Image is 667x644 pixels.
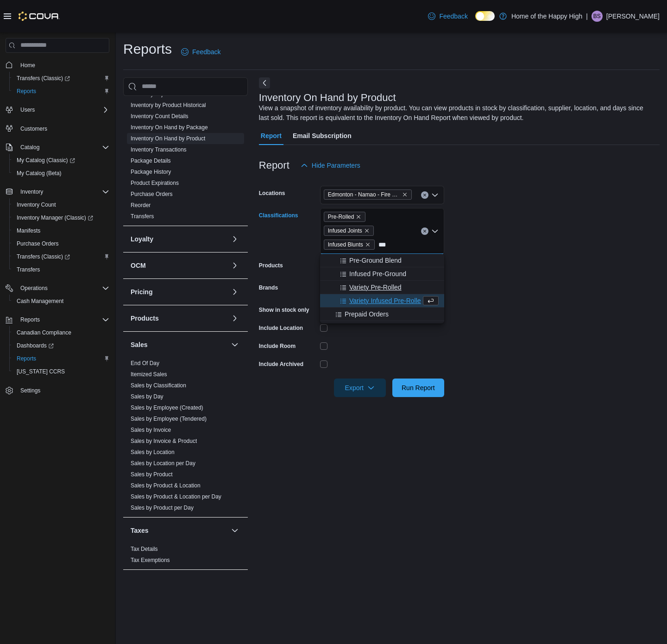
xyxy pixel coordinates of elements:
[261,126,282,145] span: Report
[17,59,109,71] span: Home
[131,158,171,164] a: Package Details
[606,11,660,22] p: [PERSON_NAME]
[131,505,194,511] a: Sales by Product per Day
[13,366,69,377] a: [US_STATE] CCRS
[13,327,109,338] span: Canadian Compliance
[229,286,240,297] button: Pricing
[9,85,113,98] button: Reports
[131,113,189,120] span: Inventory Count Details
[131,557,170,563] a: Tax Exemptions
[17,104,38,115] button: Users
[19,12,60,21] img: Cova
[13,155,79,166] a: My Catalog (Classic)
[13,155,109,166] span: My Catalog (Classic)
[259,284,278,291] label: Brands
[9,211,113,224] a: Inventory Manager (Classic)
[131,314,159,323] h3: Products
[9,295,113,308] button: Cash Management
[9,326,113,339] button: Canadian Compliance
[13,225,109,236] span: Manifests
[131,393,164,400] span: Sales by Day
[13,199,60,210] a: Inventory Count
[13,340,109,351] span: Dashboards
[13,238,63,249] a: Purchase Orders
[402,383,435,392] span: Run Report
[259,360,303,368] label: Include Archived
[593,11,601,22] span: BS
[17,368,65,375] span: [US_STATE] CCRS
[364,228,370,234] button: Remove Infused Joints from selection in this group
[131,261,146,270] h3: OCM
[13,73,74,84] a: Transfers (Classic)
[345,309,389,319] span: Prepaid Orders
[17,186,47,197] button: Inventory
[131,449,175,455] a: Sales by Location
[356,214,361,220] button: Remove Pre-Rolled from selection in this group
[312,161,360,170] span: Hide Parameters
[402,192,408,197] button: Remove Edmonton - Namao - Fire & Flower from selection in this group
[320,254,444,267] button: Pre-Ground Blend
[328,212,354,221] span: Pre-Rolled
[293,126,352,145] span: Email Subscription
[320,267,444,281] button: Infused Pre-Ground
[320,281,444,294] button: Variety Pre-Rolled
[17,142,43,153] button: Catalog
[13,264,109,275] span: Transfers
[2,313,113,326] button: Reports
[131,482,201,489] span: Sales by Product & Location
[259,189,285,197] label: Locations
[20,106,35,114] span: Users
[324,189,412,200] span: Edmonton - Namao - Fire & Flower
[177,43,224,61] a: Feedback
[131,556,170,564] span: Tax Exemptions
[131,526,227,535] button: Taxes
[259,324,303,332] label: Include Location
[328,226,362,235] span: Infused Joints
[131,371,167,378] span: Itemized Sales
[13,296,67,307] a: Cash Management
[131,146,187,153] a: Inventory Transactions
[131,287,152,297] h3: Pricing
[131,340,148,349] h3: Sales
[17,186,109,197] span: Inventory
[131,91,185,97] a: Inventory Adjustments
[131,427,171,433] a: Sales by Invoice
[17,240,59,247] span: Purchase Orders
[131,415,207,423] span: Sales by Employee (Tendered)
[259,77,270,88] button: Next
[2,141,113,154] button: Catalog
[17,60,39,71] a: Home
[131,493,221,500] span: Sales by Product & Location per Day
[324,212,366,222] span: Pre-Rolled
[9,198,113,211] button: Inventory Count
[131,261,227,270] button: OCM
[131,471,173,478] a: Sales by Product
[17,385,44,396] a: Settings
[13,353,109,364] span: Reports
[9,263,113,276] button: Transfers
[131,101,206,109] span: Inventory by Product Historical
[334,379,386,397] button: Export
[17,283,51,294] button: Operations
[17,157,75,164] span: My Catalog (Classic)
[123,358,248,517] div: Sales
[131,157,171,164] span: Package Details
[17,227,40,234] span: Manifests
[229,339,240,350] button: Sales
[9,72,113,85] a: Transfers (Classic)
[229,260,240,271] button: OCM
[17,170,62,177] span: My Catalog (Beta)
[131,382,186,389] a: Sales by Classification
[320,294,444,308] button: Variety Infused Pre-Rolled
[259,212,298,219] label: Classifications
[17,314,109,325] span: Reports
[17,297,63,305] span: Cash Management
[131,124,208,131] a: Inventory On Hand by Package
[13,212,109,223] span: Inventory Manager (Classic)
[131,102,206,108] a: Inventory by Product Historical
[20,144,39,151] span: Catalog
[9,224,113,237] button: Manifests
